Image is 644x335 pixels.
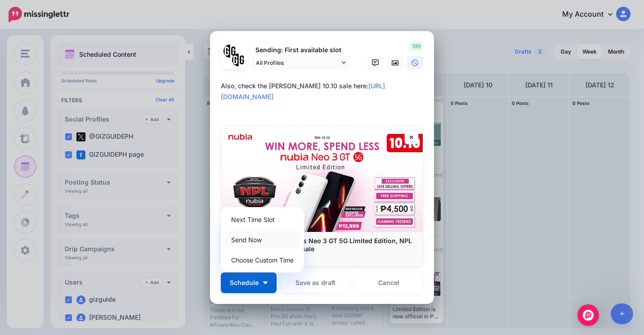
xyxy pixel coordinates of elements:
a: Choose Custom Time [224,251,300,269]
p: Sending: First available slot [251,45,350,55]
img: 353459792_649996473822713_4483302954317148903_n-bsa138318.png [224,45,237,58]
a: All Profiles [251,56,350,69]
span: Schedule [230,280,259,286]
div: Also, check the [PERSON_NAME] 10.10 sale here: [221,81,428,124]
div: Schedule [221,207,304,272]
p: [DOMAIN_NAME] [230,253,414,261]
b: [PERSON_NAME] unveils Neo 3 GT 5G Limited Edition, NPL Tournament, and 10.10 sale [230,237,412,253]
button: Schedule [221,272,277,293]
span: 199 [409,42,423,51]
a: Next Time Slot [224,211,300,228]
img: arrow-down-white.png [263,281,268,284]
a: Send Now [224,231,300,249]
div: Open Intercom Messenger [577,304,599,326]
span: All Profiles [256,58,340,68]
a: Cancel [354,272,423,293]
img: nubia unveils Neo 3 GT 5G Limited Edition, NPL Tournament, and 10.10 sale [221,126,423,232]
img: JT5sWCfR-79925.png [232,54,245,67]
button: Save as draft [281,272,350,293]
